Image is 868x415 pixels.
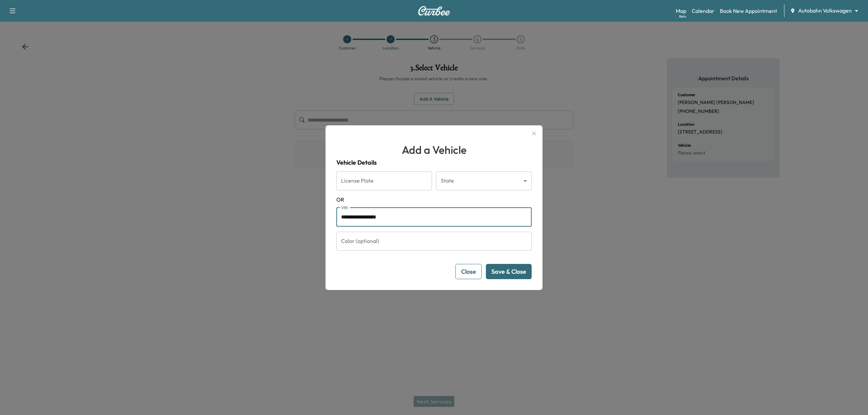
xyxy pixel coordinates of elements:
[676,7,686,15] a: MapBeta
[679,14,686,19] div: Beta
[798,7,852,15] span: Autobahn Volkswagen
[336,158,532,167] h4: Vehicle Details
[692,7,714,15] a: Calendar
[336,142,532,158] h1: Add a Vehicle
[455,264,482,279] button: Close
[486,264,532,279] button: Save & Close
[341,205,348,210] label: VIN
[720,7,777,15] a: Book New Appointment
[418,6,450,16] img: Curbee Logo
[336,195,532,204] span: OR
